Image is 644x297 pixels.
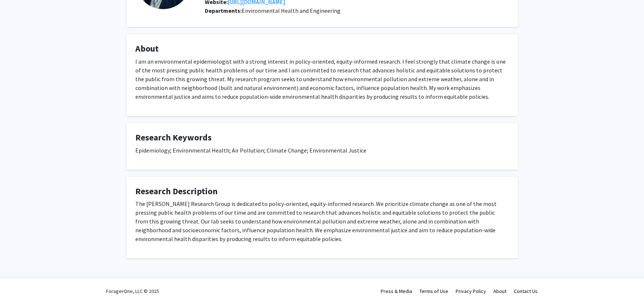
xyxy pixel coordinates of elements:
[136,132,509,143] h4: Research Keywords
[136,199,509,243] p: The [PERSON_NAME] Research Group is dedicated to policy-oriented, equity-informed research. We pr...
[420,288,449,294] a: Terms of Use
[136,57,509,101] p: I am an environmental epidemiologist with a strong interest in policy-oriented, equity-informed r...
[5,264,31,292] iframe: Chat
[136,186,509,197] h4: Research Description
[136,146,509,155] p: Epidemiology; Environmental Health; Air Pollution; Climate Change; Environmental Justice
[514,288,538,294] a: Contact Us
[242,7,341,14] span: Environmental Health and Engineering
[456,288,486,294] a: Privacy Policy
[205,7,242,14] b: Departments:
[381,288,413,294] a: Press & Media
[494,288,507,294] a: About
[136,44,509,54] h4: About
